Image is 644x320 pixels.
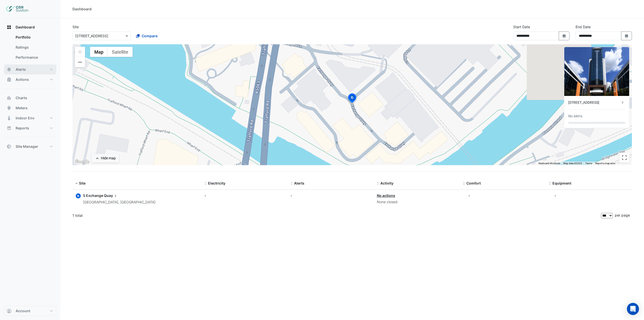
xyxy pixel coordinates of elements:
[79,181,86,185] span: Site
[104,193,118,198] span: Quay
[72,209,600,222] div: 1 total
[563,162,582,165] span: Map data ©2025
[16,144,38,149] span: Site Manager
[619,153,629,163] button: Toggle fullscreen view
[16,105,28,111] span: Meters
[377,199,457,205] div: None closed
[12,52,56,62] a: Performance
[568,100,620,105] div: [STREET_ADDRESS]
[554,193,556,198] div: -
[568,114,582,119] div: No alerts
[380,181,393,185] span: Activity
[4,123,56,133] button: Reports
[205,193,285,198] div: -
[92,154,119,163] button: Hide map
[72,6,92,12] div: Dashboard
[562,34,567,38] fa-icon: Select Date
[83,193,103,198] span: 5 Exchange
[552,181,571,185] span: Equipment
[627,303,639,315] div: Open Intercom Messenger
[564,47,629,96] img: 5 Exchange Quay
[7,25,12,30] app-icon: Dashboard
[16,116,34,121] span: Indoor Env
[4,93,56,103] button: Charts
[7,67,12,72] app-icon: Alerts
[4,103,56,113] button: Meters
[74,159,90,165] a: Open this area in Google Maps (opens a new window)
[83,199,155,205] div: [GEOGRAPHIC_DATA], [GEOGRAPHIC_DATA]
[595,162,615,165] a: Report a map error
[468,193,470,198] div: -
[291,193,371,198] div: -
[12,42,56,52] a: Ratings
[576,24,591,29] label: End Date
[4,75,56,85] button: Actions
[377,193,395,198] a: No actions
[72,24,79,29] label: Site
[585,162,592,165] a: Terms (opens in new tab)
[108,47,133,57] button: Show satellite imagery
[16,308,30,313] span: Account
[16,77,29,82] span: Actions
[133,31,161,40] button: Compare
[16,126,29,131] span: Reports
[7,126,12,131] app-icon: Reports
[74,159,90,165] img: Google
[615,213,630,217] span: per page
[12,32,56,42] a: Portfolio
[7,105,12,111] app-icon: Meters
[7,77,12,82] app-icon: Actions
[4,22,56,32] button: Dashboard
[7,144,12,149] app-icon: Site Manager
[90,47,108,57] button: Show street map
[347,93,358,105] img: site-pin-selected.svg
[75,47,85,57] button: Zoom in
[6,4,29,14] img: Company Logo
[624,34,629,38] fa-icon: Select Date
[4,141,56,152] button: Site Manager
[16,25,35,30] span: Dashboard
[101,156,116,161] div: Hide map
[4,306,56,316] button: Account
[16,95,27,100] span: Charts
[7,95,12,100] app-icon: Charts
[513,24,530,29] label: Start Date
[539,162,560,165] button: Keyboard shortcuts
[7,116,12,121] app-icon: Indoor Env
[4,64,56,75] button: Alerts
[4,32,56,64] div: Dashboard
[294,181,304,185] span: Alerts
[466,181,481,185] span: Comfort
[75,57,85,67] button: Zoom out
[16,67,26,72] span: Alerts
[208,181,225,185] span: Electricity
[4,113,56,123] button: Indoor Env
[142,33,157,39] span: Compare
